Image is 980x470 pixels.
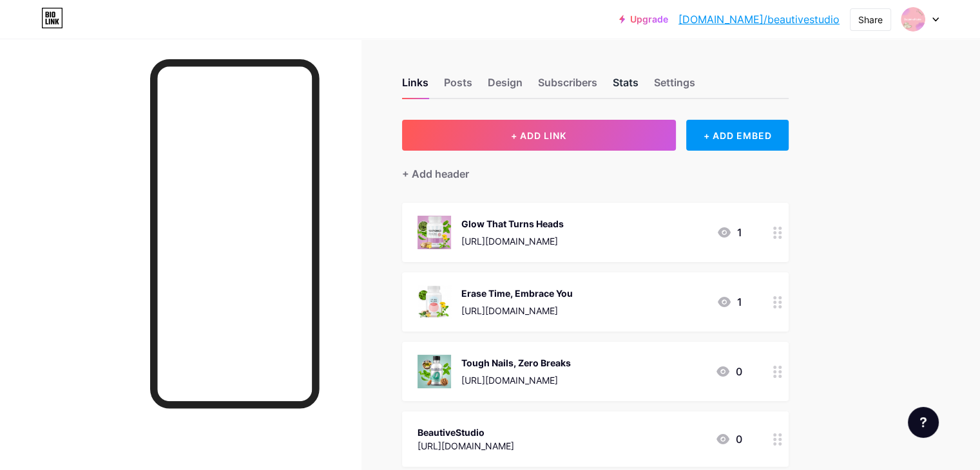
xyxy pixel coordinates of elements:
[402,75,428,98] div: Links
[678,12,840,27] a: [DOMAIN_NAME]/beautivestudio
[418,216,451,249] img: Glow That Turns Heads
[461,356,571,370] div: Tough Nails, Zero Breaks
[716,225,742,240] div: 1
[461,287,573,300] div: Erase Time, Embrace You
[613,75,639,98] div: Stats
[444,75,472,98] div: Posts
[654,75,695,98] div: Settings
[461,234,564,248] div: [URL][DOMAIN_NAME]
[418,439,514,453] div: [URL][DOMAIN_NAME]
[418,355,451,388] img: Tough Nails, Zero Breaks
[461,217,564,230] div: Glow That Turns Heads
[619,14,668,24] a: Upgrade
[715,431,742,447] div: 0
[461,304,573,317] div: [URL][DOMAIN_NAME]
[716,294,742,310] div: 1
[858,13,883,26] div: Share
[686,120,789,151] div: + ADD EMBED
[402,166,469,182] div: + Add header
[901,7,925,32] img: Naruto Nikolov
[418,285,451,319] img: Erase Time, Embrace You
[488,75,523,98] div: Design
[461,373,571,387] div: [URL][DOMAIN_NAME]
[418,426,514,439] div: BeautiveStudio
[538,75,597,98] div: Subscribers
[402,120,676,151] button: + ADD LINK
[511,130,566,141] span: + ADD LINK
[715,364,742,379] div: 0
